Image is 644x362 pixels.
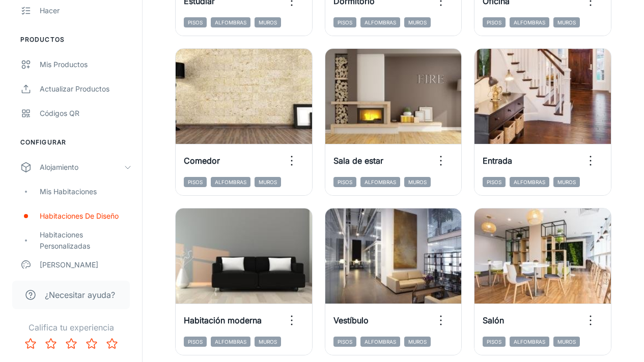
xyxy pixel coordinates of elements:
font: Muros [408,339,427,345]
font: Entrada [483,156,512,166]
font: Pisos [338,179,352,185]
font: Habitaciones de diseño [40,212,119,220]
font: ¿Necesitar ayuda? [45,290,115,300]
font: Configurar [20,138,66,146]
font: Alfombras [514,179,545,185]
font: Pisos [188,19,203,25]
font: Salón [483,315,504,325]
font: [PERSON_NAME] [40,260,98,269]
font: Muros [259,339,277,345]
font: Habitaciones personalizadas [40,230,90,250]
font: Alfombras [215,19,246,25]
font: Alfombras [215,179,246,185]
button: Califica 1 estrella [20,334,41,354]
font: Habitación moderna [184,315,262,325]
font: Códigos QR [40,109,79,117]
font: Pisos [487,19,501,25]
font: Muros [408,19,427,25]
font: Alfombras [514,19,545,25]
font: Alfombras [365,179,396,185]
font: Alfombras [365,19,396,25]
font: Muros [408,179,427,185]
button: Calificar 2 estrellas [41,334,61,354]
font: Productos [20,36,65,43]
font: Muros [557,19,576,25]
font: Pisos [487,179,501,185]
button: Califica 4 estrellas [81,334,102,354]
button: Calificar 3 estrellas [61,334,81,354]
font: Vestíbulo [333,315,369,325]
font: Pisos [188,179,203,185]
font: Sala de estar [333,156,383,166]
font: Pisos [338,339,352,345]
font: Comedor [184,156,220,166]
font: Pisos [487,339,501,345]
font: Pisos [338,19,352,25]
font: Alfombras [215,339,246,345]
font: Muros [557,179,576,185]
font: Hacer [40,6,60,15]
font: Alojamiento [40,163,78,171]
font: Mis productos [40,60,88,69]
font: Actualizar productos [40,84,109,93]
font: Califica tu experiencia [29,322,114,333]
font: Mis habitaciones [40,187,97,196]
font: Alfombras [514,339,545,345]
font: Muros [259,19,277,25]
font: Muros [259,179,277,185]
button: Calificar 5 estrellas [102,334,122,354]
font: Alfombras [365,339,396,345]
font: Muros [557,339,576,345]
font: Pisos [188,339,203,345]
